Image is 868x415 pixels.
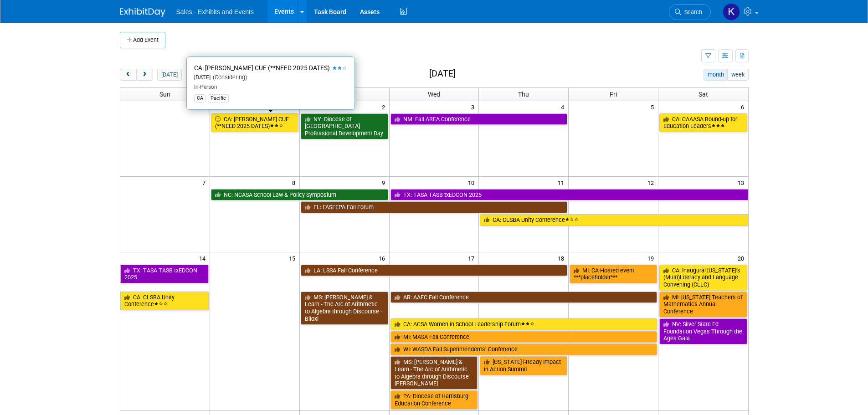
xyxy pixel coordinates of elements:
[650,101,658,113] span: 5
[194,74,347,82] div: [DATE]
[727,69,748,81] button: week
[647,252,658,264] span: 19
[157,69,181,81] button: [DATE]
[159,91,170,98] span: Sun
[470,101,478,113] span: 3
[659,292,747,318] a: MI: [US_STATE] Teachers of Mathematics Annual Conference
[120,292,209,310] a: CA: CLSBA Unity Conference
[480,214,748,226] a: CA: CLSBA Unity Conference
[557,252,568,264] span: 18
[176,8,254,15] span: Sales - Exhibits and Events
[301,265,568,277] a: LA: LSSA Fall Conference
[737,177,748,188] span: 13
[659,113,747,132] a: CA: CAAASA Round-up for Education Leaders
[723,3,740,20] img: Kara Haven
[301,113,388,139] a: NY: Diocese of [GEOGRAPHIC_DATA] Professional Development Day
[211,189,388,201] a: NC: NCASA School Law & Policy Symposium
[390,356,478,389] a: MS: [PERSON_NAME] & Learn - The Arc of Arithmetic to Algebra through Discourse - [PERSON_NAME]
[288,252,299,264] span: 15
[120,265,209,283] a: TX: TASA TASB txEDCON 2025
[211,74,247,81] span: (Considering)
[120,69,137,81] button: prev
[390,318,657,330] a: CA: ACSA Women in School Leadership Forum
[194,64,330,72] span: CA: [PERSON_NAME] CUE (**NEED 2025 DATES)
[518,91,529,98] span: Thu
[136,69,153,81] button: next
[390,292,657,303] a: AR: AAFC Fall Conference
[120,8,165,17] img: ExhibitDay
[211,113,298,132] a: CA: [PERSON_NAME] CUE (**NEED 2025 DATES)
[647,177,658,188] span: 12
[198,252,210,264] span: 14
[291,177,299,188] span: 8
[699,91,708,98] span: Sat
[390,343,657,355] a: WI: WASDA Fall Superintendents’ Conference
[429,69,456,79] h2: [DATE]
[381,101,389,113] span: 2
[740,101,748,113] span: 6
[194,84,217,90] span: In-Person
[381,177,389,188] span: 9
[301,292,388,325] a: MS: [PERSON_NAME] & Learn - The Arc of Arithmetic to Algebra through Discourse - Biloxi
[659,318,747,344] a: NV: Silver State Ed Foundation Vegas Through the Ages Gala
[428,91,440,98] span: Wed
[669,4,711,20] a: Search
[120,32,165,48] button: Add Event
[378,252,389,264] span: 16
[301,201,568,213] a: FL: FASFEPA Fall Forum
[659,265,747,291] a: CA: Inaugural [US_STATE]’s (Multi)Literacy and Language Convening (CLLC)
[194,94,206,102] div: CA
[390,189,748,201] a: TX: TASA TASB txEDCON 2025
[560,101,568,113] span: 4
[201,177,210,188] span: 7
[390,331,657,343] a: MI: MASA Fall Conference
[570,265,657,283] a: MI: CA-Hosted event ***placeholder***
[557,177,568,188] span: 11
[390,390,478,409] a: PA: Diocese of Harrisburg Education Conference
[737,252,748,264] span: 20
[610,91,617,98] span: Fri
[480,356,567,375] a: [US_STATE] i-Ready Impact in Action Summit
[704,69,728,81] button: month
[208,94,229,102] div: Pacific
[390,113,568,125] a: NM: Fall AREA Conference
[467,177,478,188] span: 10
[467,252,478,264] span: 17
[681,9,702,15] span: Search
